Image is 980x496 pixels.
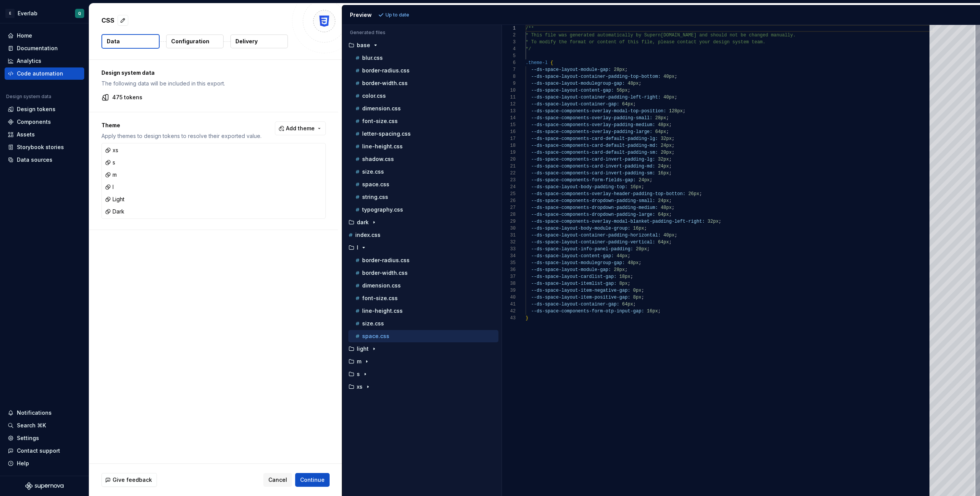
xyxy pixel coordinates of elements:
[502,122,516,128] div: 15
[633,102,635,107] span: ;
[674,74,677,79] span: ;
[502,315,516,322] div: 43
[362,282,401,289] p: dimension.css
[101,34,160,49] button: Data
[18,10,38,17] div: Everlab
[531,88,614,93] span: --ds-space-layout-content-gap:
[531,281,616,286] span: --ds-space-layout-itemlist-gap:
[531,309,644,314] span: --ds-space-components-form-otp-input-gap:
[362,118,398,124] p: font-size.css
[531,191,669,197] span: --ds-space-components-overlay-header-padding-top-b
[641,184,644,190] span: ;
[5,154,84,166] a: Data sources
[348,281,498,290] button: dimension.css
[345,370,498,378] button: s
[357,384,363,390] p: xs
[639,81,641,86] span: ;
[531,102,619,107] span: --ds-space-layout-container-gap:
[502,253,516,259] div: 34
[531,219,669,224] span: --ds-space-components-overlay-modal-blanket-paddin
[660,39,765,45] span: lease contact your design system team.
[658,198,669,204] span: 24px
[348,104,498,113] button: dimension.css
[362,169,384,175] p: size.css
[230,34,288,48] button: Delivery
[526,33,661,38] span: * This file was generated automatically by Supern
[348,294,498,302] button: font-size.css
[502,156,516,163] div: 20
[357,219,369,225] p: dark
[502,170,516,177] div: 22
[502,273,516,280] div: 37
[345,231,498,239] button: index.css
[362,80,408,86] p: border-width.css
[627,260,639,266] span: 48px
[630,184,641,190] span: 16px
[531,122,655,128] span: --ds-space-components-overlay-padding-medium:
[362,308,403,314] p: line-height.css
[531,246,633,252] span: --ds-space-layout-info-panel-padding:
[502,197,516,204] div: 26
[362,257,410,263] p: border-radius.css
[669,164,671,169] span: ;
[502,163,516,170] div: 21
[639,177,650,183] span: 24px
[345,218,498,227] button: dark
[6,94,51,100] div: Design system data
[658,212,669,217] span: 64px
[348,319,498,328] button: size.css
[171,38,209,45] p: Configuration
[531,74,660,79] span: --ds-space-layout-container-padding-top-bottom:
[647,309,658,314] span: 16px
[633,288,641,293] span: 0px
[625,267,627,273] span: ;
[348,66,498,75] button: border-radius.css
[25,482,64,490] svg: Supernova Logo
[674,95,677,100] span: ;
[531,226,630,231] span: --ds-space-layout-body-module-group:
[113,476,152,484] span: Give feedback
[348,79,498,87] button: border-width.css
[531,295,630,300] span: --ds-space-layout-item-positive-gap:
[502,204,516,211] div: 27
[5,141,84,153] a: Storybook stories
[2,5,87,21] button: EEverlabQ
[627,281,630,286] span: ;
[669,240,671,245] span: ;
[502,191,516,197] div: 25
[531,136,658,141] span: --ds-space-components-card-default-padding-lg:
[655,129,666,135] span: 64px
[5,128,84,141] a: Assets
[630,274,633,279] span: ;
[362,333,389,339] p: space.css
[658,164,669,169] span: 24px
[531,164,655,169] span: --ds-space-components-card-invert-padding-md:
[502,232,516,239] div: 31
[362,143,403,149] p: line-height.css
[5,116,84,128] a: Components
[502,66,516,73] div: 7
[17,409,52,417] div: Notifications
[683,108,685,114] span: ;
[666,129,669,135] span: ;
[105,183,114,191] div: l
[531,143,658,148] span: --ds-space-components-card-default-padding-md:
[531,129,652,135] span: --ds-space-components-overlay-padding-large:
[502,39,516,46] div: 3
[622,302,633,307] span: 64px
[502,115,516,122] div: 14
[636,246,647,252] span: 20px
[502,259,516,266] div: 35
[502,73,516,80] div: 8
[101,80,326,87] p: The following data will be included in this export.
[17,460,29,467] div: Help
[345,41,498,49] button: base
[78,10,81,16] div: Q
[295,473,330,487] button: Continue
[101,69,326,77] p: Design system data
[655,115,666,121] span: 28px
[112,94,142,101] p: 475 tokens
[101,16,114,25] p: CSS
[660,205,671,210] span: 48px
